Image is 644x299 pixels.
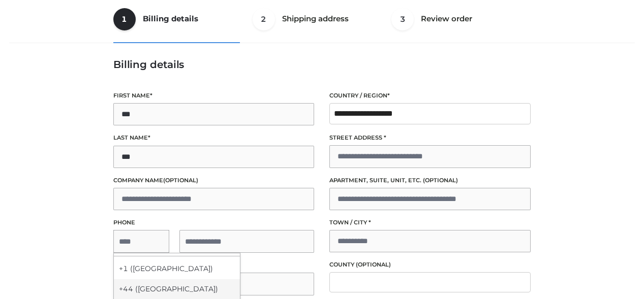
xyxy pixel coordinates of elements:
label: Phone [113,218,315,227]
span: (optional) [356,261,391,268]
h3: Billing details [113,58,531,71]
label: Country / Region [329,91,531,101]
label: Last name [113,133,315,143]
label: Apartment, suite, unit, etc. [329,176,531,185]
div: +1 ([GEOGRAPHIC_DATA]) [114,259,240,279]
label: Street address [329,133,531,143]
label: First name [113,91,315,101]
label: Company name [113,176,315,185]
span: (optional) [163,177,198,184]
label: Town / City [329,218,531,227]
label: County [329,260,531,270]
span: (optional) [423,177,458,184]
